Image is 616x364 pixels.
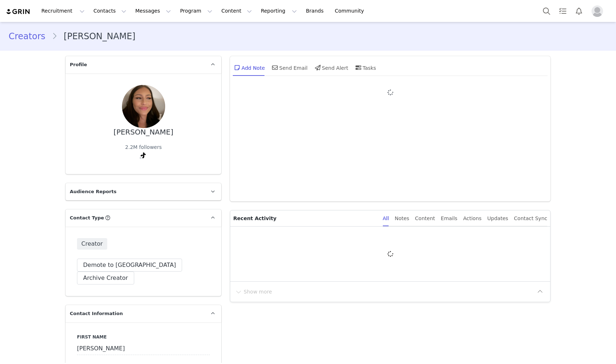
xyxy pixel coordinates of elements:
div: Notes [395,210,409,227]
span: Profile [70,61,87,68]
div: 2.2M followers [125,144,162,151]
div: Actions [463,210,481,227]
div: Add Note [233,59,265,76]
button: Recruitment [37,3,89,19]
button: Reporting [257,3,301,19]
div: Send Alert [313,59,348,76]
div: All [383,210,389,227]
a: Tasks [555,3,571,19]
button: Content [217,3,256,19]
button: Messages [131,3,175,19]
img: e159ad53-1ce6-46a9-8e6a-25c82bffad61.jpg [122,85,165,128]
button: Demote to [GEOGRAPHIC_DATA] [77,259,182,272]
a: Creators [9,30,52,43]
button: Program [176,3,217,19]
p: Recent Activity [233,210,377,226]
span: Contact Information [70,310,123,317]
span: Creator [77,238,107,250]
button: Search [539,3,554,19]
label: First Name [77,334,210,340]
span: Audience Reports [70,188,117,195]
div: Content [415,210,435,227]
div: Emails [441,210,457,227]
img: placeholder-profile.jpg [592,5,603,17]
div: Contact Sync [514,210,547,227]
span: Contact Type [70,214,104,222]
button: Profile [587,5,610,17]
button: Archive Creator [77,272,134,285]
div: Updates [487,210,508,227]
a: Community [331,3,372,19]
button: Notifications [571,3,587,19]
div: [PERSON_NAME] [114,128,173,136]
button: Show more [235,286,272,297]
div: Tasks [354,59,376,76]
div: Send Email [271,59,308,76]
a: Brands [302,3,330,19]
button: Contacts [89,3,131,19]
img: grin logo [6,8,31,15]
